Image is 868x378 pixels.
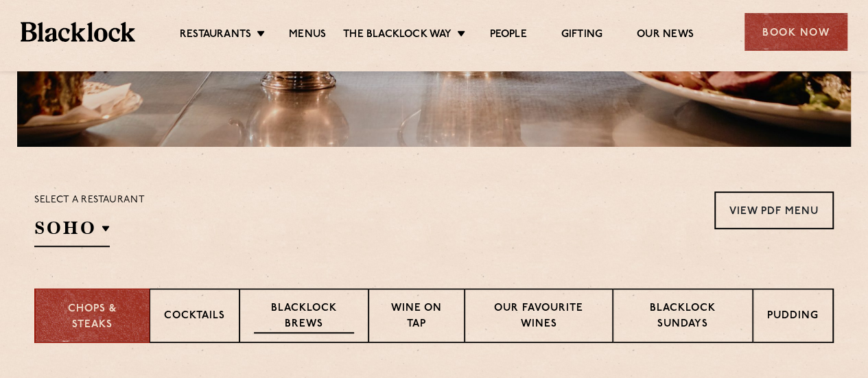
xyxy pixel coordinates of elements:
a: Menus [289,28,326,43]
p: Select a restaurant [34,191,145,209]
img: BL_Textured_Logo-footer-cropped.svg [21,22,135,41]
h2: SOHO [34,216,110,247]
p: Cocktails [164,309,225,326]
p: Blacklock Brews [254,301,354,333]
p: Pudding [767,309,819,326]
p: Chops & Steaks [49,302,135,333]
a: Gifting [561,28,602,43]
p: Wine on Tap [383,301,450,333]
a: View PDF Menu [714,191,834,229]
a: Our News [637,28,694,43]
a: People [489,28,526,43]
a: Restaurants [180,28,251,43]
a: The Blacklock Way [343,28,451,43]
p: Our favourite wines [479,301,598,333]
div: Book Now [744,13,847,51]
p: Blacklock Sundays [627,301,738,333]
